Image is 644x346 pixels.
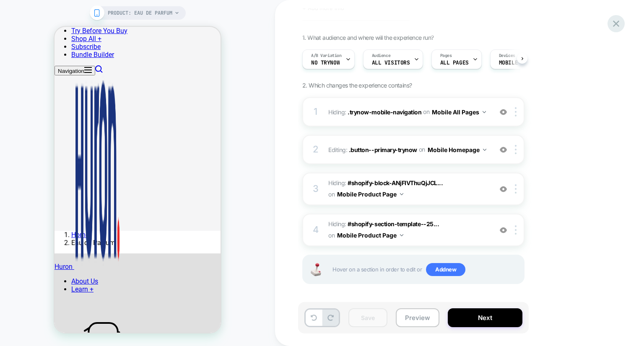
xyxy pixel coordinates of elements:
[302,82,412,89] span: 2. Which changes the experience contains?
[311,53,342,59] span: A/B Variation
[41,40,48,48] a: Search
[328,230,335,240] span: on
[312,181,320,197] div: 3
[500,227,507,234] img: crossed eye
[328,106,488,118] span: Hiding :
[17,24,60,32] a: Bundle Builder
[396,308,439,327] button: Preview
[337,229,403,241] button: Mobile Product Page
[17,16,46,24] a: Subscribe
[499,60,518,66] span: MOBILE
[372,53,391,59] span: Audience
[3,41,30,47] span: Navigation
[7,263,114,299] iframe: Marketing Popup
[17,258,39,266] a: Learn +
[499,53,515,59] span: Devices
[515,225,517,235] img: close
[312,141,320,158] div: 2
[515,184,517,194] img: close
[348,308,387,327] button: Save
[17,250,44,258] a: About Us
[426,263,465,276] span: Add new
[328,144,488,156] span: Editing :
[483,149,486,151] img: down arrow
[311,60,340,66] span: No TryNow
[428,144,486,156] button: Mobile Homepage
[500,146,507,153] img: crossed eye
[337,188,403,200] button: Mobile Product Page
[400,234,403,236] img: down arrow
[312,103,320,120] div: 1
[302,34,434,41] span: 1. What audience and where will the experience run?
[348,108,421,115] span: .trynow-mobile-navigation
[500,108,507,116] img: crossed eye
[328,178,488,200] span: Hiding :
[328,189,335,199] span: on
[432,106,486,118] button: Mobile All Pages
[348,179,443,186] span: #shopify-block-ANjFIVThuQjJCL...
[348,220,439,227] span: #shopify-section-template--25...
[328,219,488,241] span: Hiding :
[500,186,507,193] img: crossed eye
[332,263,519,276] span: Hover on a section in order to edit or
[312,222,320,238] div: 4
[483,111,486,113] img: down arrow
[20,49,66,242] img: Huron brand logo
[17,8,47,16] a: Shop All +
[400,193,403,195] img: down arrow
[108,6,172,20] span: PRODUCT: Eau de Parfum
[419,144,425,155] span: on
[307,263,324,276] img: Joystick
[440,60,469,66] span: ALL PAGES
[372,60,410,66] span: All Visitors
[440,53,452,59] span: Pages
[448,308,522,327] button: Next
[349,146,417,153] span: .button--primary-trynow
[515,145,517,154] img: close
[515,107,517,116] img: close
[423,106,429,117] span: on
